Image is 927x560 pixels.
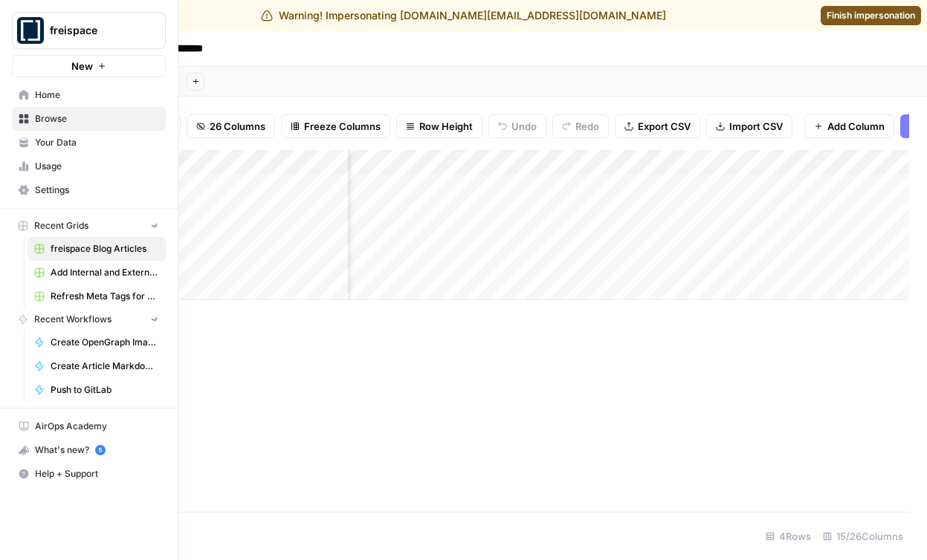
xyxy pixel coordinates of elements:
button: Workspace: freispace [12,12,166,49]
a: Finish impersonation [821,6,921,25]
span: Usage [35,160,159,173]
div: 15/26 Columns [817,524,909,548]
span: Help + Support [35,467,159,481]
span: New [71,59,93,74]
span: 26 Columns [210,119,265,134]
span: Push to GitLab [51,383,159,397]
button: Add Column [804,114,894,138]
span: Freeze Columns [304,119,381,134]
button: What's new? 5 [12,438,166,462]
button: New [12,55,166,77]
a: AirOps Academy [12,414,166,438]
button: Redo [552,114,609,138]
span: Recent Workflows [34,313,112,326]
button: Recent Workflows [12,308,166,331]
a: Browse [12,107,166,131]
a: 5 [95,445,106,455]
span: Add Internal and External Links [51,266,159,279]
div: Warning! Impersonating [DOMAIN_NAME][EMAIL_ADDRESS][DOMAIN_NAME] [261,8,666,23]
span: Home [35,88,159,102]
button: Freeze Columns [281,114,390,138]
a: Your Data [12,131,166,154]
button: 26 Columns [187,114,275,138]
a: Add Internal and External Links [28,261,166,284]
span: Row Height [419,119,473,134]
button: Recent Grids [12,215,166,237]
span: Browse [35,112,159,126]
span: Import CSV [729,119,783,134]
a: Refresh Meta Tags for a Page [28,284,166,308]
span: Export CSV [638,119,691,134]
span: AirOps Academy [35,420,159,433]
text: 5 [98,446,102,454]
span: freispace Blog Articles [51,242,159,255]
button: Row Height [396,114,482,138]
span: Settings [35,183,159,197]
a: Usage [12,154,166,178]
span: Your Data [35,136,159,149]
a: Create OpenGraph Images [28,331,166,354]
a: Create Article Markdown for freispace [28,354,166,378]
span: Finish impersonation [827,9,915,22]
span: Create OpenGraph Images [51,336,159,349]
img: freispace Logo [17,17,44,44]
a: Push to GitLab [28,378,166,402]
button: Undo [488,114,546,138]
a: freispace Blog Articles [28,237,166,261]
span: Recent Grids [34,219,88,232]
span: freispace [50,23,140,38]
a: Home [12,83,166,107]
button: Export CSV [615,114,700,138]
span: Add Column [827,119,885,134]
span: Redo [575,119,599,134]
div: 4 Rows [760,524,817,548]
div: What's new? [13,439,165,461]
a: Settings [12,178,166,202]
button: Import CSV [706,114,792,138]
span: Create Article Markdown for freispace [51,359,159,373]
span: Undo [511,119,537,134]
span: Refresh Meta Tags for a Page [51,290,159,303]
button: Help + Support [12,462,166,486]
